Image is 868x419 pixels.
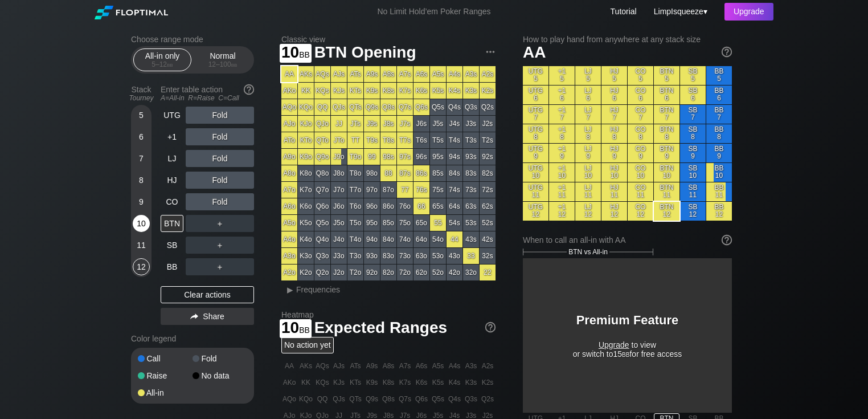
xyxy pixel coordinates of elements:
div: QTs [347,99,363,115]
div: BTN 6 [654,86,679,104]
div: 82s [480,165,496,181]
span: BTN Opening [313,44,418,63]
div: 32s [480,248,496,264]
div: K9s [364,83,380,99]
div: 92s [480,149,496,165]
div: 83s [463,165,479,181]
div: JTo [331,132,347,148]
div: JJ [331,116,347,132]
div: K7o [298,182,314,198]
img: help.32db89a4.svg [720,46,733,58]
div: K3o [298,248,314,264]
div: Q2o [314,265,330,280]
div: BTN 5 [654,66,679,85]
div: 86o [380,198,396,214]
div: J7o [331,182,347,198]
div: BTN 7 [654,105,679,124]
div: T4o [347,231,363,247]
div: BTN 11 [654,182,679,201]
div: +1 7 [549,105,575,124]
div: T2o [347,265,363,280]
div: 98o [364,165,380,181]
div: LJ 9 [575,144,601,162]
div: BTN 9 [654,144,679,162]
div: A9o [281,149,297,165]
div: J9o [331,149,347,165]
div: KTs [347,83,363,99]
div: ▾ [651,5,709,18]
div: Fold [186,172,254,189]
div: 87s [397,165,413,181]
div: Fold [186,107,254,124]
div: T5o [347,215,363,231]
div: K8s [380,83,396,99]
div: J5o [331,215,347,231]
div: 96o [364,198,380,214]
div: +1 8 [549,124,575,143]
div: T8o [347,165,363,181]
span: BTN vs All-in [568,248,608,256]
div: J5s [430,116,446,132]
div: A3s [463,66,479,82]
span: Frequencies [296,285,340,294]
div: Q6o [314,198,330,214]
div: 62o [413,265,429,280]
span: bb [231,60,238,68]
div: Normal [196,49,249,71]
div: 53o [430,248,446,264]
div: 10 [133,215,150,232]
div: 95s [430,149,446,165]
div: AKs [298,66,314,82]
span: 10 [280,44,312,63]
div: UTG 8 [523,124,548,143]
img: help.32db89a4.svg [243,83,255,96]
div: K4s [447,83,462,99]
div: BB 11 [706,182,732,201]
div: 88 [380,165,396,181]
div: HJ 10 [601,163,627,182]
div: Q8s [380,99,396,115]
div: CO 11 [628,182,653,201]
div: 22 [480,265,496,280]
div: 43s [463,231,479,247]
div: +1 11 [549,182,575,201]
div: AQo [281,99,297,115]
div: CO 12 [628,202,653,221]
div: BB 5 [706,66,732,85]
div: HJ 11 [601,182,627,201]
div: T3o [347,248,363,264]
div: Q3s [463,99,479,115]
div: 33 [463,248,479,264]
h2: Classic view [281,35,496,44]
div: ＋ [186,237,254,254]
div: 97o [364,182,380,198]
div: 84s [447,165,462,181]
div: 85o [380,215,396,231]
div: 94o [364,231,380,247]
div: CO 7 [628,105,653,124]
div: T7s [397,132,413,148]
h2: Heatmap [281,310,496,319]
div: UTG [161,107,183,124]
div: T2s [480,132,496,148]
div: +1 5 [549,66,575,85]
div: 44 [447,231,462,247]
div: LJ 10 [575,163,601,182]
div: J2o [331,265,347,280]
div: 82o [380,265,396,280]
div: All-in [138,389,193,397]
span: bb [167,60,173,68]
div: HJ 8 [601,124,627,143]
div: 93o [364,248,380,264]
div: 74s [447,182,462,198]
div: BB 8 [706,124,732,143]
img: Floptimal logo [95,6,167,19]
div: CO 9 [628,144,653,162]
div: Fold [186,193,254,210]
div: Q9o [314,149,330,165]
div: 64o [413,231,429,247]
div: A4o [281,231,297,247]
div: A2o [281,265,297,280]
div: BB 6 [706,86,732,104]
div: Raise [138,372,193,380]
